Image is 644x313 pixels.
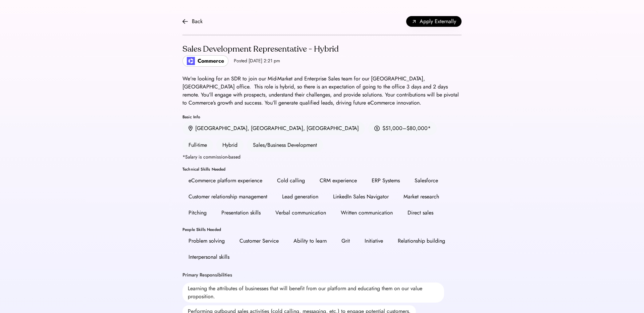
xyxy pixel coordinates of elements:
div: Ability to learn [293,237,327,245]
div: Sales Development Representative - Hybrid [182,44,339,55]
div: Lead generation [282,193,318,201]
img: poweredbycommerce_logo.jpeg [187,57,195,65]
div: LinkedIn Sales Navigator [333,193,389,201]
div: eCommerce platform experience [189,177,262,185]
div: Relationship building [398,237,445,245]
div: Posted [DATE] 2:21 pm [234,58,280,64]
div: Verbal communication [275,209,326,217]
div: Direct sales [408,209,433,217]
div: People Skills Needed [182,228,462,232]
div: Presentation skills [221,209,261,217]
div: Market research [404,193,439,201]
span: Apply Externally [420,17,456,25]
div: $51,000–$80,000 [382,124,428,132]
div: Hybrid [216,138,244,152]
div: Initiative [365,237,383,245]
div: Salesforce [415,177,438,185]
div: Commerce [198,57,224,65]
img: arrow-back.svg [182,19,188,24]
div: Sales/Business Development [247,138,323,152]
div: Learning the attributes of businesses that will benefit from our platform and educating them on o... [182,283,444,303]
div: ERP Systems [372,177,400,185]
div: Pitching [189,209,207,217]
div: Full-time [182,138,213,152]
div: Cold calling [277,177,305,185]
div: Technical Skills Needed [182,167,462,171]
div: CRM experience [320,177,357,185]
div: Basic Info [182,115,462,119]
div: We're looking for an SDR to join our Mid-Market and Enterprise Sales team for our [GEOGRAPHIC_DAT... [182,75,462,107]
button: Apply Externally [406,16,462,27]
img: location.svg [189,126,193,131]
div: *Salary is commission-based [182,154,240,159]
div: Grit [341,237,350,245]
div: Primary Responsibilities [182,272,232,278]
div: Customer Service [239,237,279,245]
img: money.svg [374,125,380,131]
div: Written communication [341,209,393,217]
div: Interpersonal skills [189,253,229,261]
div: Problem solving [189,237,225,245]
div: Customer relationship management [189,193,267,201]
div: [GEOGRAPHIC_DATA], [GEOGRAPHIC_DATA], [GEOGRAPHIC_DATA] [195,124,359,132]
div: Back [192,17,203,25]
